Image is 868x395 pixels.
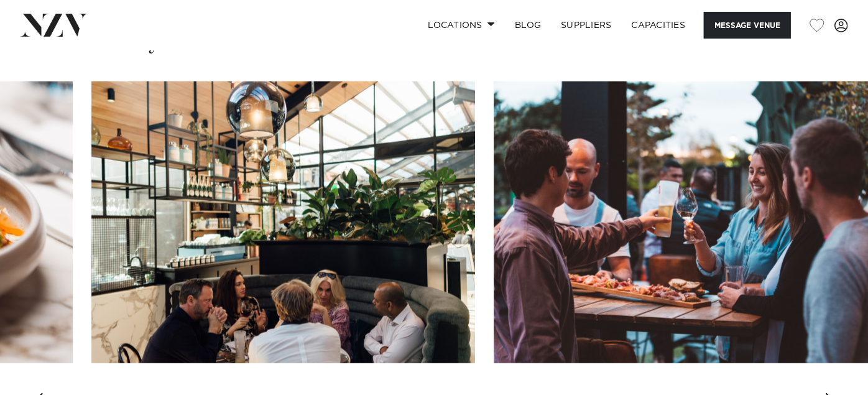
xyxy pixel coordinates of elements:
swiper-slide: 15 / 22 [91,81,475,363]
a: SUPPLIERS [551,12,621,39]
a: BLOG [505,12,551,39]
button: Message Venue [704,12,791,39]
a: Locations [418,12,505,39]
img: nzv-logo.png [20,14,88,36]
a: Capacities [622,12,696,39]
